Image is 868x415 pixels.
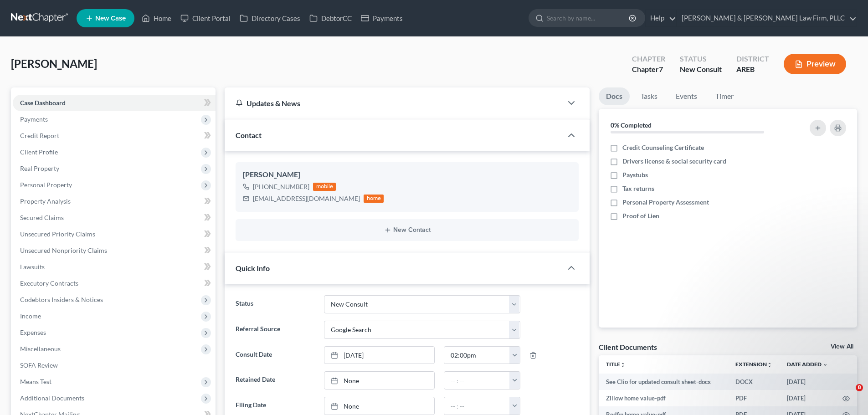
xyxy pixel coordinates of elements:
[606,361,626,368] a: Titleunfold_more
[622,157,726,166] span: Drivers license & social security card
[20,164,59,172] span: Real Property
[444,397,510,415] input: -- : --
[633,87,665,105] a: Tasks
[305,10,356,26] a: DebtorCC
[20,230,95,238] span: Unsecured Priority Claims
[620,362,626,368] i: unfold_more
[20,246,107,254] span: Unsecured Nonpriority Claims
[13,259,216,275] a: Lawsuits
[444,372,510,389] input: -- : --
[622,211,659,220] span: Proof of Lien
[20,99,66,107] span: Case Dashboard
[313,183,336,191] div: mobile
[20,148,58,156] span: Client Profile
[20,345,61,353] span: Miscellaneous
[20,132,59,139] span: Credit Report
[11,57,97,70] span: [PERSON_NAME]
[243,226,571,234] button: New Contact
[13,242,216,259] a: Unsecured Nonpriority Claims
[680,64,722,75] div: New Consult
[632,54,665,64] div: Chapter
[236,131,262,139] span: Contact
[837,384,859,406] iframe: Intercom live chat
[231,346,319,364] label: Consult Date
[13,226,216,242] a: Unsecured Priority Claims
[20,263,45,271] span: Lawsuits
[444,347,510,364] input: -- : --
[622,170,648,179] span: Paystubs
[236,264,270,272] span: Quick Info
[176,10,235,26] a: Client Portal
[356,10,407,26] a: Payments
[728,390,780,406] td: PDF
[622,198,709,207] span: Personal Property Assessment
[324,372,434,389] a: None
[20,296,103,303] span: Codebtors Insiders & Notices
[677,10,857,26] a: [PERSON_NAME] & [PERSON_NAME] Law Firm, PLLC
[680,54,722,64] div: Status
[622,184,654,193] span: Tax returns
[599,390,728,406] td: Zillow home value-pdf
[324,397,434,415] a: None
[231,321,319,339] label: Referral Source
[13,193,216,210] a: Property Analysis
[231,295,319,313] label: Status
[364,195,384,203] div: home
[20,115,48,123] span: Payments
[13,275,216,292] a: Executory Contracts
[780,390,835,406] td: [DATE]
[611,121,652,129] strong: 0% Completed
[736,64,769,75] div: AREB
[20,181,72,189] span: Personal Property
[13,210,216,226] a: Secured Claims
[599,342,657,352] div: Client Documents
[253,194,360,203] div: [EMAIL_ADDRESS][DOMAIN_NAME]
[13,128,216,144] a: Credit Report
[632,64,665,75] div: Chapter
[20,378,51,385] span: Means Test
[856,384,863,391] span: 8
[20,279,78,287] span: Executory Contracts
[20,197,71,205] span: Property Analysis
[13,95,216,111] a: Case Dashboard
[324,347,434,364] a: [DATE]
[599,87,630,105] a: Docs
[253,182,309,191] div: [PHONE_NUMBER]
[20,394,84,402] span: Additional Documents
[547,10,630,26] input: Search by name...
[95,15,126,22] span: New Case
[137,10,176,26] a: Home
[243,169,571,180] div: [PERSON_NAME]
[20,312,41,320] span: Income
[736,54,769,64] div: District
[231,397,319,415] label: Filing Date
[231,371,319,389] label: Retained Date
[599,374,728,390] td: See Clio for updated consult sheet-docx
[708,87,741,105] a: Timer
[236,98,551,108] div: Updates & News
[646,10,676,26] a: Help
[659,65,663,73] span: 7
[20,214,64,221] span: Secured Claims
[20,328,46,336] span: Expenses
[784,54,846,74] button: Preview
[622,143,704,152] span: Credit Counseling Certificate
[668,87,704,105] a: Events
[235,10,305,26] a: Directory Cases
[20,361,58,369] span: SOFA Review
[13,357,216,374] a: SOFA Review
